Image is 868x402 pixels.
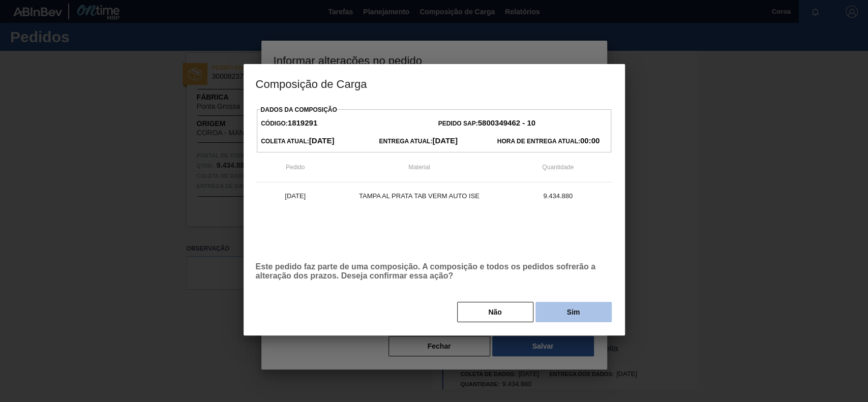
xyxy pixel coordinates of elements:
font: Coleta Atual: [261,138,309,145]
font: [DATE] [432,136,458,145]
font: [DATE] [285,192,306,200]
font: Pedido SAP: [438,120,478,127]
font: Composição de Carga [256,78,367,90]
font: Sim [567,308,580,316]
font: 5800349462 - 10 [478,118,535,127]
font: Hora de Entrega Atual: [497,138,580,145]
button: Sim [535,302,612,322]
font: Material [408,164,430,171]
font: 1819291 [288,118,317,127]
font: Não [488,308,501,316]
font: Entrega Atual: [379,138,432,145]
font: Quantidade [542,164,574,171]
font: Dados da Composição [261,106,337,113]
font: 00:00 [580,136,600,145]
font: Este pedido faz parte de uma composição. A composição e todos os pedidos sofrerão a alteração dos... [256,262,595,280]
button: Não [457,302,533,322]
font: TAMPA AL PRATA TAB VERM AUTO ISE [359,192,480,200]
font: [DATE] [309,136,335,145]
font: Pedido [286,164,305,171]
font: Código: [261,120,288,127]
font: 9.434.880 [543,192,573,200]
